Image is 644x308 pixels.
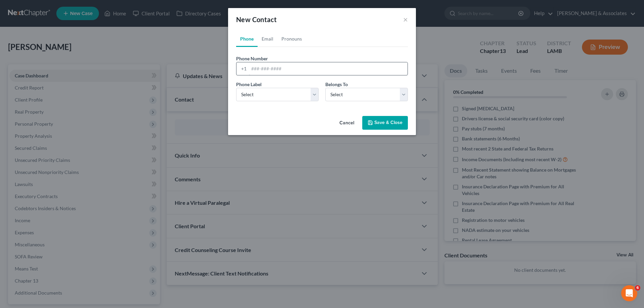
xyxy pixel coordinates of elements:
[236,81,262,87] span: Phone Label
[403,15,408,23] button: ×
[362,116,408,130] button: Save & Close
[236,15,277,23] span: New Contact
[325,81,348,87] span: Belongs To
[621,285,637,301] iframe: Intercom live chat
[236,31,258,47] a: Phone
[258,31,277,47] a: Email
[277,31,306,47] a: Pronouns
[249,62,408,75] input: ###-###-####
[236,56,268,61] span: Phone Number
[635,285,640,291] span: 6
[236,62,249,75] div: +1
[334,117,360,130] button: Cancel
